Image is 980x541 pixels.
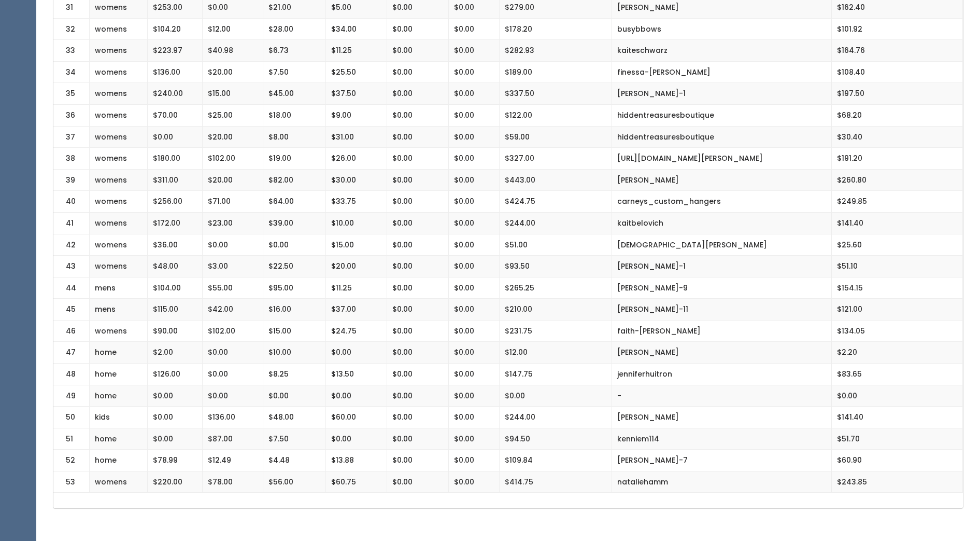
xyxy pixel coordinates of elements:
[499,342,612,364] td: $12.00
[832,299,963,321] td: $121.00
[499,126,612,148] td: $59.00
[263,105,326,127] td: $18.00
[612,212,831,234] td: kaitbelovich
[448,169,499,191] td: $0.00
[612,299,831,321] td: [PERSON_NAME]-11
[832,61,963,83] td: $108.40
[448,148,499,170] td: $0.00
[263,450,326,471] td: $4.48
[499,471,612,493] td: $414.75
[53,191,90,213] td: 40
[325,191,387,213] td: $33.75
[147,407,203,428] td: $0.00
[448,40,499,62] td: $0.00
[499,299,612,321] td: $210.00
[263,320,326,342] td: $15.00
[90,169,148,191] td: womens
[499,18,612,40] td: $178.20
[448,256,499,278] td: $0.00
[147,148,203,170] td: $180.00
[147,126,203,148] td: $0.00
[499,450,612,471] td: $109.84
[387,320,449,342] td: $0.00
[448,299,499,321] td: $0.00
[448,342,499,364] td: $0.00
[263,18,326,40] td: $28.00
[499,105,612,127] td: $122.00
[203,428,263,450] td: $87.00
[612,256,831,278] td: [PERSON_NAME]-1
[53,83,90,105] td: 35
[325,256,387,278] td: $20.00
[203,40,263,62] td: $40.98
[263,40,326,62] td: $6.73
[612,277,831,299] td: [PERSON_NAME]-9
[612,18,831,40] td: busybbows
[90,320,148,342] td: womens
[325,234,387,256] td: $15.00
[263,234,326,256] td: $0.00
[499,61,612,83] td: $189.00
[263,364,326,385] td: $8.25
[448,407,499,428] td: $0.00
[203,320,263,342] td: $102.00
[499,191,612,213] td: $424.75
[387,342,449,364] td: $0.00
[53,40,90,62] td: 33
[53,256,90,278] td: 43
[53,212,90,234] td: 41
[832,471,963,493] td: $243.85
[90,450,148,471] td: home
[387,364,449,385] td: $0.00
[832,450,963,471] td: $60.90
[612,83,831,105] td: [PERSON_NAME]-1
[448,191,499,213] td: $0.00
[263,61,326,83] td: $7.50
[387,471,449,493] td: $0.00
[325,126,387,148] td: $31.00
[90,40,148,62] td: womens
[832,105,963,127] td: $68.20
[263,299,326,321] td: $16.00
[612,428,831,450] td: kenniem114
[612,385,831,407] td: -
[53,234,90,256] td: 42
[448,234,499,256] td: $0.00
[203,105,263,127] td: $25.00
[832,428,963,450] td: $51.70
[203,342,263,364] td: $0.00
[90,191,148,213] td: womens
[387,256,449,278] td: $0.00
[53,126,90,148] td: 37
[53,450,90,471] td: 52
[448,212,499,234] td: $0.00
[203,61,263,83] td: $20.00
[325,299,387,321] td: $37.00
[499,385,612,407] td: $0.00
[325,83,387,105] td: $37.50
[387,407,449,428] td: $0.00
[325,385,387,407] td: $0.00
[832,191,963,213] td: $249.85
[387,277,449,299] td: $0.00
[263,126,326,148] td: $8.00
[832,320,963,342] td: $134.05
[90,364,148,385] td: home
[53,471,90,493] td: 53
[832,407,963,428] td: $141.40
[612,105,831,127] td: hiddentreasuresboutique
[90,299,148,321] td: mens
[147,191,203,213] td: $256.00
[203,407,263,428] td: $136.00
[612,342,831,364] td: [PERSON_NAME]
[832,83,963,105] td: $197.50
[325,169,387,191] td: $30.00
[387,299,449,321] td: $0.00
[203,234,263,256] td: $0.00
[147,471,203,493] td: $220.00
[203,256,263,278] td: $3.00
[448,83,499,105] td: $0.00
[325,407,387,428] td: $60.00
[90,83,148,105] td: womens
[832,277,963,299] td: $154.15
